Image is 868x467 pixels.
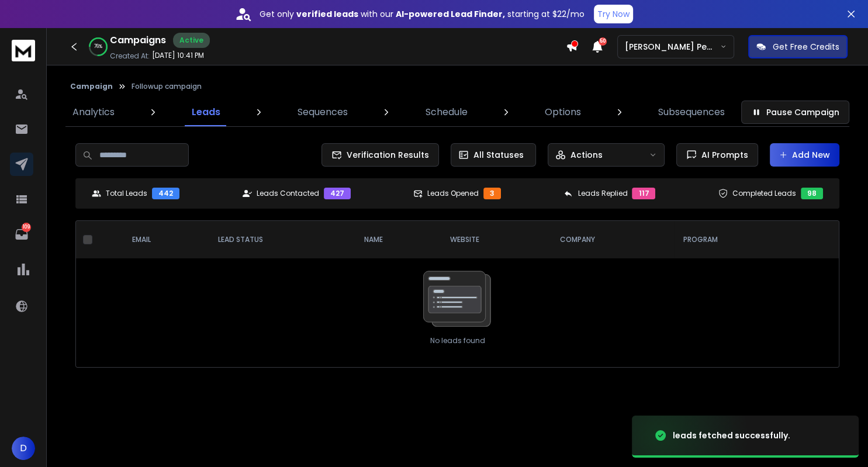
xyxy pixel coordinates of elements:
div: leads fetched successfully. [673,430,790,441]
div: 442 [152,188,179,199]
p: Completed Leads [732,189,796,198]
p: Schedule [426,105,468,119]
span: AI Prompts [697,149,748,161]
p: Total Leads [106,189,147,198]
h1: Campaigns [110,33,166,47]
a: Subsequences [651,98,732,126]
button: Get Free Credits [748,35,848,58]
p: Get Free Credits [773,41,839,53]
th: EMAIL [123,221,209,258]
div: 117 [632,188,655,199]
span: Verification Results [342,149,429,161]
p: Leads [192,105,220,119]
p: [PERSON_NAME] Personal WorkSpace [625,41,720,53]
button: Verification Results [321,143,439,167]
p: Leads Contacted [257,189,319,198]
p: Leads Opened [427,189,479,198]
strong: AI-powered Lead Finder, [396,8,505,20]
p: Leads Replied [577,189,627,198]
th: NAME [355,221,441,258]
a: Schedule [419,98,475,126]
img: logo [12,40,35,61]
p: Created At: [110,51,150,61]
strong: verified leads [296,8,358,20]
p: Analytics [72,105,115,119]
p: No leads found [430,336,485,345]
div: Active [173,33,210,48]
p: All Statuses [473,149,524,161]
span: 50 [599,37,607,46]
button: Add New [770,143,839,167]
div: 427 [324,188,351,199]
p: Options [545,105,581,119]
p: Followup campaign [132,82,202,91]
th: program [674,221,796,258]
th: Website [441,221,551,258]
th: company [551,221,674,258]
th: LEAD STATUS [209,221,355,258]
div: 3 [483,188,501,199]
a: Leads [185,98,227,126]
a: Analytics [65,98,122,126]
p: Subsequences [658,105,725,119]
a: Sequences [291,98,355,126]
a: 109 [10,223,33,246]
p: Sequences [298,105,348,119]
p: Get only with our starting at $22/mo [260,8,585,20]
p: 109 [22,223,31,232]
button: Campaign [70,82,113,91]
button: AI Prompts [676,143,758,167]
button: Try Now [594,5,633,23]
button: Pause Campaign [741,101,849,124]
a: Options [538,98,588,126]
p: 76 % [94,43,102,50]
p: [DATE] 10:41 PM [152,51,204,60]
button: D [12,437,35,460]
p: Actions [570,149,603,161]
p: Try Now [597,8,630,20]
div: 98 [801,188,823,199]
